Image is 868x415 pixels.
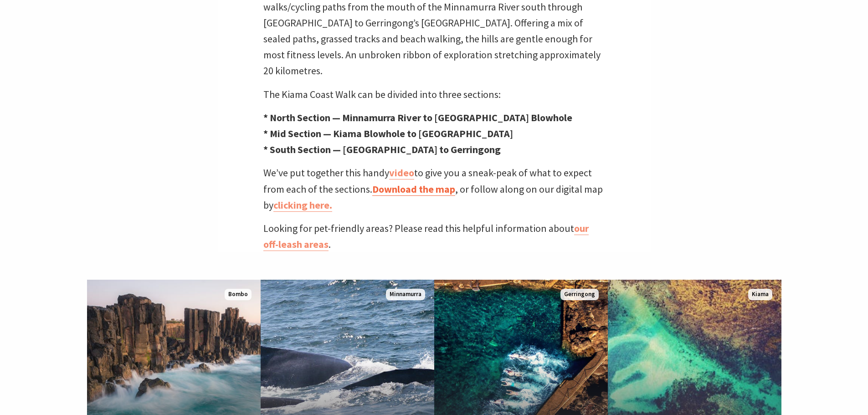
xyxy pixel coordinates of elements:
span: Kiama [748,289,772,300]
span: Minnamurra [386,289,425,300]
p: We’ve put together this handy to give you a sneak-peak of what to expect from each of the section... [263,165,605,213]
a: Download the map [372,183,455,196]
strong: * Mid Section — Kiama Blowhole to [GEOGRAPHIC_DATA] [263,127,513,140]
strong: * North Section — Minnamurra River to [GEOGRAPHIC_DATA] Blowhole [263,111,572,124]
p: The Kiama Coast Walk can be divided into three sections: [263,87,605,102]
p: Looking for pet-friendly areas? Please read this helpful information about . [263,220,605,252]
span: Gerringong [560,289,599,300]
strong: * South Section — [GEOGRAPHIC_DATA] to Gerringong [263,143,501,156]
a: clicking here. [273,199,332,212]
a: our off-leash areas [263,222,589,251]
span: Bombo [225,289,252,300]
a: video [389,166,414,179]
